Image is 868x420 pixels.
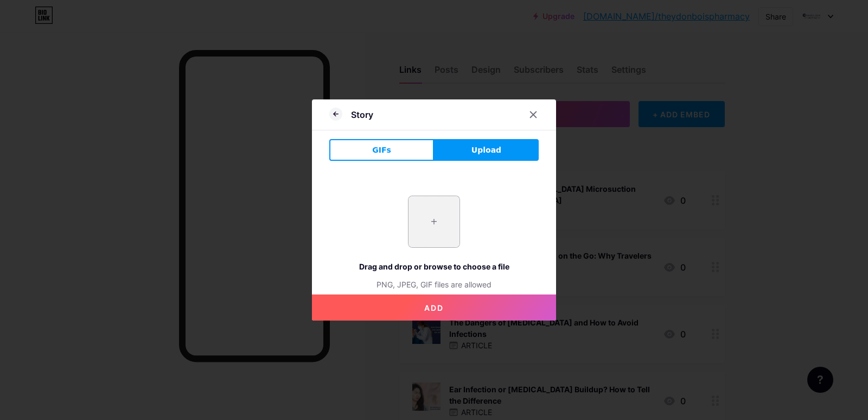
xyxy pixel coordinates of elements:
[329,261,539,272] div: Drag and drop or browse to choose a file
[471,145,501,156] span: Upload
[372,145,391,156] span: GIFs
[351,108,373,121] div: Story
[434,139,539,161] button: Upload
[329,139,434,161] button: GIFs
[312,294,556,321] button: Add
[424,303,444,312] span: Add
